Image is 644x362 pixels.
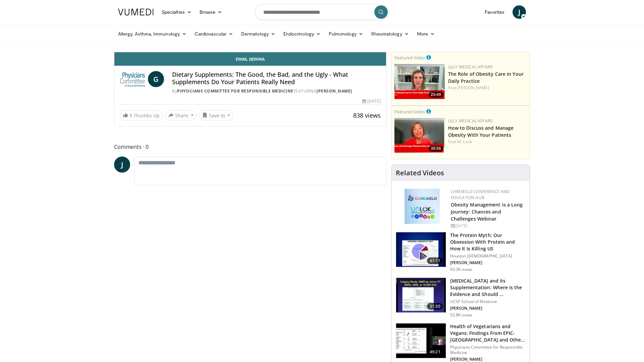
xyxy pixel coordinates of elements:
a: Lilly Medical Affairs [448,118,493,124]
h4: Dietary Supplements: The Good, the Bad, and the Ugly - What Supplements Do Your Patients Really Need [172,71,380,85]
a: M. Look [457,139,472,144]
a: [PERSON_NAME] [317,88,352,94]
span: 49:21 [427,349,443,355]
div: Feat. [448,85,527,91]
a: Dermatology [237,27,279,41]
a: Obesity Management is a Long Journey: Chances and Challenges Webinar [451,201,523,222]
img: c98a6a29-1ea0-4bd5-8cf5-4d1e188984a7.png.150x105_q85_crop-smart_upscale.png [394,118,445,153]
span: 30:56 [429,145,443,152]
a: 47:11 The Protein Myth: Our Obsession With Protein and How It Is Killing US Houston [DEMOGRAPHIC_... [396,232,526,272]
a: [PERSON_NAME] [457,85,489,90]
span: 47:11 [427,257,443,264]
p: Houston [DEMOGRAPHIC_DATA] [450,253,526,259]
span: 25:49 [429,92,443,98]
div: By FEATURING [172,88,380,94]
a: The Role of Obesity Care in Your Daily Practice [448,71,524,84]
a: Rheumatology [367,27,413,41]
a: J [114,157,130,173]
img: Physicians Committee for Responsible Medicine [120,71,145,87]
a: Lilly Medical Affairs [448,64,493,70]
img: 606f2b51-b844-428b-aa21-8c0c72d5a896.150x105_q85_crop-smart_upscale.jpg [396,323,446,358]
div: [DATE] [451,223,524,229]
div: Feat. [448,139,527,145]
a: Physicians Committee for Responsible Medicine [177,88,293,94]
p: Physicians Committee for Responsible Medicine [450,345,526,355]
a: 31:30 [MEDICAL_DATA] and its Supplementation: Where is the Evidence and Should … UCSF School of M... [396,278,526,318]
p: UCSF School of Medicine [450,299,526,304]
a: How to Discuss and Manage Obesity With Your Patients [448,125,514,138]
a: Browse [196,5,226,19]
p: [PERSON_NAME] [450,260,526,265]
video-js: Video Player [114,52,386,52]
span: 31:30 [427,303,443,310]
a: 9 Thumbs Up [120,110,163,121]
a: 30:56 [394,118,445,153]
a: 25:49 [394,64,445,99]
a: Pulmonology [325,27,367,41]
a: CaReMeLO Conference and Education Hub [451,189,510,200]
img: b7b8b05e-5021-418b-a89a-60a270e7cf82.150x105_q85_crop-smart_upscale.jpg [396,232,446,267]
a: G [148,71,164,87]
p: [PERSON_NAME] [450,306,526,311]
img: 4bb25b40-905e-443e-8e37-83f056f6e86e.150x105_q85_crop-smart_upscale.jpg [396,278,446,313]
img: e1208b6b-349f-4914-9dd7-f97803bdbf1d.png.150x105_q85_crop-smart_upscale.png [394,64,445,99]
h3: The Protein Myth: Our Obsession With Protein and How It Is Killing US [450,232,526,252]
p: 52.8K views [450,312,472,318]
small: Featured Video [394,55,425,61]
a: Favorites [481,5,508,19]
h3: Health of Vegetarians and Vegans: Findings From EPIC-[GEOGRAPHIC_DATA] and Othe… [450,323,526,343]
img: VuMedi Logo [118,9,154,15]
small: Featured Video [394,109,425,115]
button: Save to [199,110,233,121]
p: [PERSON_NAME] [450,357,526,362]
span: 838 views [353,111,381,119]
span: Comments 0 [114,142,386,151]
a: More [413,27,439,41]
a: Email Gemma [114,52,386,66]
button: Share [165,110,197,121]
input: Search topics, interventions [255,4,389,20]
p: 93.3K views [450,267,472,272]
a: Allergy, Asthma, Immunology [114,27,191,41]
span: 9 [129,112,132,119]
a: J [513,5,526,19]
h3: [MEDICAL_DATA] and its Supplementation: Where is the Evidence and Should … [450,278,526,298]
a: Cardiovascular [191,27,237,41]
img: 45df64a9-a6de-482c-8a90-ada250f7980c.png.150x105_q85_autocrop_double_scale_upscale_version-0.2.jpg [405,189,440,224]
div: [DATE] [362,98,380,104]
a: Endocrinology [279,27,325,41]
h4: Related Videos [396,169,444,177]
a: Specialties [158,5,196,19]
